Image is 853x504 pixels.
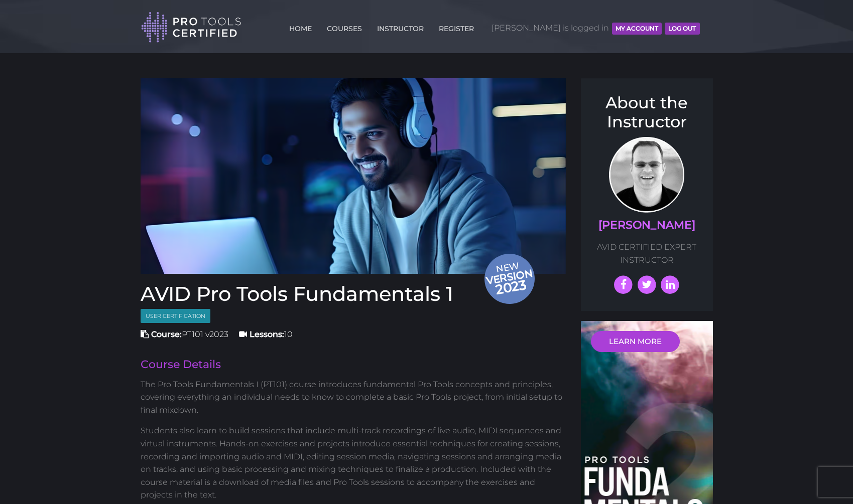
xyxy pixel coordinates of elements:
[141,284,566,304] h1: AVID Pro Tools Fundamentals 1
[591,241,703,266] p: AVID CERTIFIED EXPERT INSTRUCTOR
[591,93,703,132] h3: About the Instructor
[609,137,684,213] img: AVID Expert Instructor, Professor Scott Beckett profile photo
[151,329,182,339] strong: Course:
[484,260,537,299] span: New
[141,359,566,370] h2: Course Details
[141,78,566,274] a: Newversion 2023
[436,19,476,35] a: REGISTER
[141,424,566,501] p: Students also learn to build sessions that include multi-track recordings of live audio, MIDI seq...
[492,13,700,43] span: [PERSON_NAME] is logged in
[665,23,699,35] button: Log Out
[141,329,228,339] span: PT101 v2023
[484,270,534,283] span: version
[141,11,241,44] img: Pro Tools Certified Logo
[141,309,210,323] span: User Certification
[287,19,314,35] a: HOME
[591,331,680,352] a: LEARN MORE
[598,218,695,232] a: [PERSON_NAME]
[324,19,364,35] a: COURSES
[250,329,284,339] strong: Lessons:
[239,329,293,339] span: 10
[141,378,566,417] p: The Pro Tools Fundamentals I (PT101) course introduces fundamental Pro Tools concepts and princip...
[484,275,537,299] span: 2023
[375,19,426,35] a: INSTRUCTOR
[612,23,662,35] button: MY ACCOUNT
[141,78,566,274] img: Pro tools certified Fundamentals 1 Course cover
